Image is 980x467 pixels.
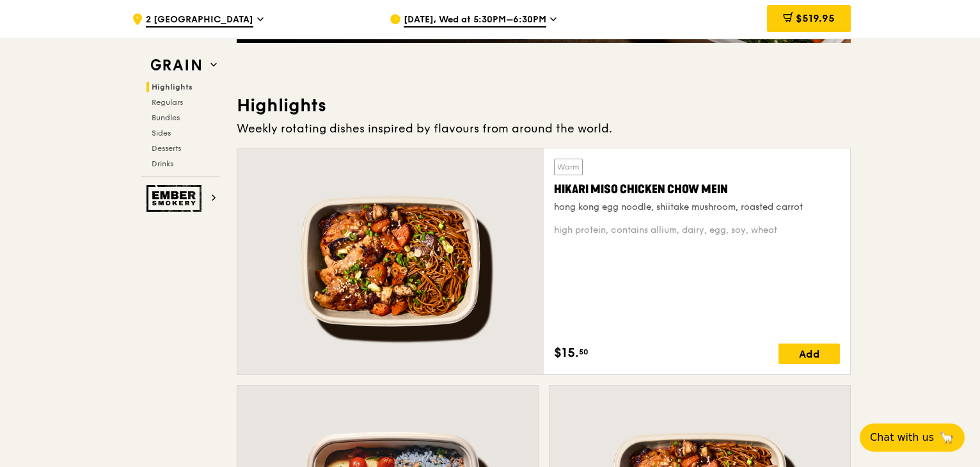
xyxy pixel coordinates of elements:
span: 50 [579,347,589,357]
span: $15. [554,344,579,363]
span: Sides [152,129,171,138]
div: high protein, contains allium, dairy, egg, soy, wheat [554,224,840,237]
button: Chat with us🦙 [860,423,965,452]
h3: Highlights [237,94,851,117]
div: Hikari Miso Chicken Chow Mein [554,180,840,198]
img: Ember Smokery web logo [146,185,205,212]
span: Regulars [152,98,183,107]
span: $519.95 [796,12,835,24]
span: Drinks [152,159,173,168]
div: Warm [554,159,583,175]
span: [DATE], Wed at 5:30PM–6:30PM [404,13,546,28]
img: Grain web logo [146,54,205,77]
span: 2 [GEOGRAPHIC_DATA] [146,13,253,28]
span: Bundles [152,113,180,122]
div: Weekly rotating dishes inspired by flavours from around the world. [237,120,851,138]
div: hong kong egg noodle, shiitake mushroom, roasted carrot [554,201,840,214]
div: Add [778,344,840,364]
span: Chat with us [870,430,934,445]
span: Highlights [152,83,193,91]
span: 🦙 [939,430,954,445]
span: Desserts [152,144,181,153]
